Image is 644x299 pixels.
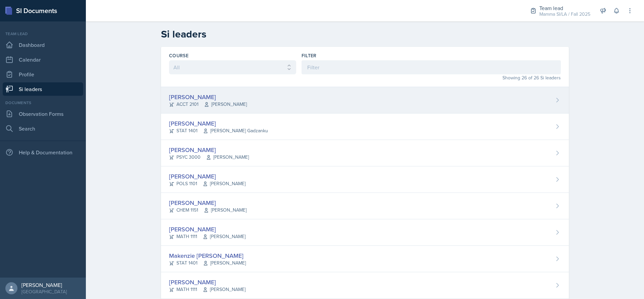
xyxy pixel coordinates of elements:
div: [PERSON_NAME] [169,172,246,181]
a: [PERSON_NAME] MATH 1111[PERSON_NAME] [161,272,569,299]
div: Mamma SI/LA / Fall 2025 [539,11,590,18]
label: Filter [302,52,317,59]
div: Documents [3,100,83,106]
div: [PERSON_NAME] [169,145,249,154]
a: [PERSON_NAME] PSYC 3000[PERSON_NAME] [161,140,569,166]
a: Makenzie [PERSON_NAME] STAT 1401[PERSON_NAME] [161,246,569,272]
div: ACCT 2101 [169,101,247,108]
div: MATH 1111 [169,233,246,240]
div: [PERSON_NAME] [169,225,246,234]
div: [PERSON_NAME] [21,282,67,288]
div: [GEOGRAPHIC_DATA] [21,288,67,295]
div: Makenzie [PERSON_NAME] [169,251,246,260]
a: [PERSON_NAME] ACCT 2101[PERSON_NAME] [161,87,569,114]
span: [PERSON_NAME] [204,207,247,214]
span: [PERSON_NAME] [203,233,246,240]
div: Team lead [3,31,83,37]
a: Profile [3,68,83,81]
span: [PERSON_NAME] [206,154,249,161]
a: [PERSON_NAME] STAT 1401[PERSON_NAME] Gadzanku [161,114,569,140]
div: Team lead [539,4,590,12]
a: [PERSON_NAME] CHEM 1151[PERSON_NAME] [161,193,569,219]
a: Observation Forms [3,107,83,121]
div: CHEM 1151 [169,207,247,214]
div: [PERSON_NAME] [169,92,247,101]
a: [PERSON_NAME] POLS 1101[PERSON_NAME] [161,166,569,193]
a: Calendar [3,53,83,66]
span: [PERSON_NAME] [203,286,246,293]
a: [PERSON_NAME] MATH 1111[PERSON_NAME] [161,219,569,246]
div: STAT 1401 [169,259,246,267]
div: Help & Documentation [3,146,83,159]
span: [PERSON_NAME] [203,180,246,187]
div: POLS 1101 [169,180,246,187]
div: [PERSON_NAME] [169,119,268,128]
a: Si leaders [3,82,83,96]
span: [PERSON_NAME] Gadzanku [203,127,268,134]
div: [PERSON_NAME] [169,198,247,207]
label: Course [169,52,189,59]
span: [PERSON_NAME] [204,101,247,108]
div: STAT 1401 [169,127,268,134]
div: MATH 1111 [169,286,246,293]
a: Search [3,122,83,135]
div: PSYC 3000 [169,154,249,161]
div: Showing 26 of 26 Si leaders [302,74,561,81]
a: Dashboard [3,38,83,52]
div: [PERSON_NAME] [169,278,246,287]
input: Filter [302,60,561,74]
span: [PERSON_NAME] [203,259,246,267]
h2: Si leaders [161,28,569,40]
